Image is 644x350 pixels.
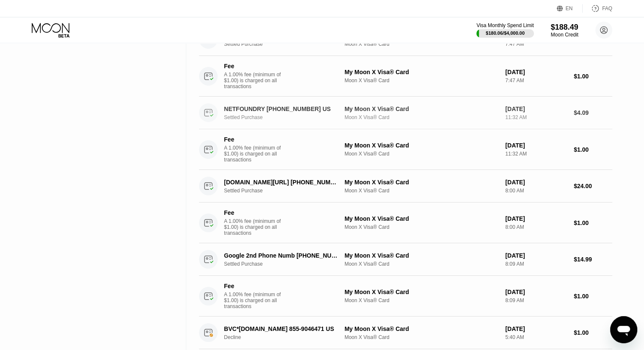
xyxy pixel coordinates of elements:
div: Moon X Visa® Card [345,261,499,267]
div: FeeA 1.00% fee (minimum of $1.00) is charged on all transactionsMy Moon X Visa® CardMoon X Visa® ... [199,276,612,317]
div: [DATE] [505,289,567,295]
div: A 1.00% fee (minimum of $1.00) is charged on all transactions [224,218,287,236]
div: BVC*[DOMAIN_NAME] 855-9046471 US [224,325,340,332]
div: [DOMAIN_NAME][URL] [PHONE_NUMBER] USSettled PurchaseMy Moon X Visa® CardMoon X Visa® Card[DATE]8:... [199,170,612,203]
div: Fee [224,136,283,143]
div: Google 2nd Phone Numb [PHONE_NUMBER] US [224,252,340,259]
div: Fee [224,209,283,216]
div: Moon X Visa® Card [345,334,499,340]
div: $188.49Moon Credit [551,23,578,38]
div: Moon X Visa® Card [345,151,499,157]
div: FeeA 1.00% fee (minimum of $1.00) is charged on all transactionsMy Moon X Visa® CardMoon X Visa® ... [199,203,612,243]
iframe: Button to launch messaging window [610,316,637,343]
div: 5:40 AM [505,334,567,340]
div: Moon X Visa® Card [345,297,499,303]
div: FeeA 1.00% fee (minimum of $1.00) is charged on all transactionsMy Moon X Visa® CardMoon X Visa® ... [199,129,612,170]
div: FeeA 1.00% fee (minimum of $1.00) is charged on all transactionsMy Moon X Visa® CardMoon X Visa® ... [199,56,612,97]
div: 8:09 AM [505,261,567,267]
div: Visa Monthly Spend Limit [476,22,533,28]
div: Moon Credit [551,32,578,38]
div: My Moon X Visa® Card [345,142,499,149]
div: Visa Monthly Spend Limit$180.06/$4,000.00 [476,22,533,38]
div: Moon X Visa® Card [345,41,499,47]
div: FAQ [583,4,612,13]
div: Decline [224,334,349,340]
div: Google 2nd Phone Numb [PHONE_NUMBER] USSettled PurchaseMy Moon X Visa® CardMoon X Visa® Card[DATE... [199,243,612,276]
div: [DATE] [505,142,567,149]
div: A 1.00% fee (minimum of $1.00) is charged on all transactions [224,292,287,309]
div: Settled Purchase [224,114,349,120]
div: [DATE] [505,179,567,186]
div: NETFOUNDRY [PHONE_NUMBER] US [224,106,340,112]
div: [DOMAIN_NAME][URL] [PHONE_NUMBER] US [224,179,340,186]
div: 11:32 AM [505,151,567,157]
div: 7:47 AM [505,78,567,83]
div: A 1.00% fee (minimum of $1.00) is charged on all transactions [224,72,287,89]
div: My Moon X Visa® Card [345,325,499,332]
div: My Moon X Visa® Card [345,69,499,75]
div: Fee [224,63,283,69]
div: 7:47 AM [505,41,567,47]
div: $4.09 [574,109,612,116]
div: Moon X Visa® Card [345,78,499,83]
div: EN [557,4,583,13]
div: NETFOUNDRY [PHONE_NUMBER] USSettled PurchaseMy Moon X Visa® CardMoon X Visa® Card[DATE]11:32 AM$4.09 [199,97,612,129]
div: My Moon X Visa® Card [345,252,499,259]
div: [DATE] [505,215,567,222]
div: Settled Purchase [224,41,349,47]
div: My Moon X Visa® Card [345,289,499,295]
div: 11:32 AM [505,114,567,120]
div: Moon X Visa® Card [345,188,499,194]
div: $1.00 [574,73,612,80]
div: $24.00 [574,183,612,189]
div: FAQ [602,6,612,11]
div: [DATE] [505,69,567,75]
div: [DATE] [505,325,567,332]
div: My Moon X Visa® Card [345,215,499,222]
div: $180.06 / $4,000.00 [486,31,525,36]
div: Moon X Visa® Card [345,224,499,230]
div: 8:00 AM [505,188,567,194]
div: [DATE] [505,106,567,112]
div: EN [566,6,573,11]
div: $1.00 [574,219,612,226]
div: $1.00 [574,146,612,153]
div: A 1.00% fee (minimum of $1.00) is charged on all transactions [224,145,287,163]
div: 8:09 AM [505,297,567,303]
div: My Moon X Visa® Card [345,106,499,112]
div: Fee [224,283,283,289]
div: Settled Purchase [224,188,349,194]
div: 8:00 AM [505,224,567,230]
div: Moon X Visa® Card [345,114,499,120]
div: $188.49 [551,23,578,32]
div: My Moon X Visa® Card [345,179,499,186]
div: $1.00 [574,293,612,300]
div: [DATE] [505,252,567,259]
div: BVC*[DOMAIN_NAME] 855-9046471 USDeclineMy Moon X Visa® CardMoon X Visa® Card[DATE]5:40 AM$1.00 [199,317,612,349]
div: Settled Purchase [224,261,349,267]
div: $1.00 [574,329,612,336]
div: $14.99 [574,256,612,263]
